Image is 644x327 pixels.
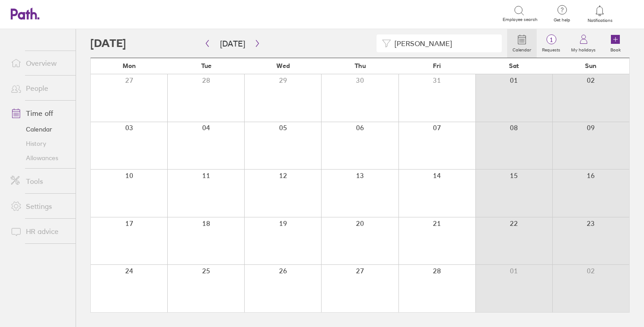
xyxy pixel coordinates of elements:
[547,17,576,23] span: Get help
[507,45,537,53] label: Calendar
[537,45,566,53] label: Requests
[201,62,212,69] span: Tue
[509,62,519,69] span: Sat
[123,62,136,69] span: Mon
[585,18,614,23] span: Notifications
[585,4,614,23] a: Notifications
[503,17,538,22] span: Employee search
[605,45,626,53] label: Book
[4,136,76,151] a: History
[4,172,76,190] a: Tools
[4,54,76,72] a: Overview
[213,36,252,51] button: [DATE]
[601,29,630,58] a: Book
[4,79,76,97] a: People
[355,62,366,69] span: Thu
[4,197,76,215] a: Settings
[100,9,123,17] div: Search
[507,29,537,58] a: Calendar
[433,62,441,69] span: Fri
[4,151,76,165] a: Allowances
[4,104,76,122] a: Time off
[4,122,76,136] a: Calendar
[537,29,566,58] a: 1Requests
[566,45,601,53] label: My holidays
[537,36,566,43] span: 1
[391,35,496,52] input: Filter by employee
[566,29,601,58] a: My holidays
[276,62,290,69] span: Wed
[585,62,597,69] span: Sun
[4,222,76,240] a: HR advice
